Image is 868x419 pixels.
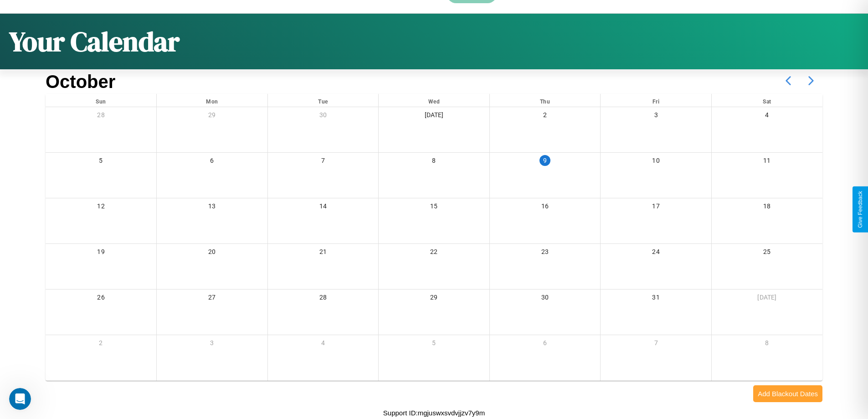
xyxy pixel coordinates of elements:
div: Thu [490,94,601,107]
div: 21 [268,244,379,263]
div: 4 [712,107,822,126]
div: 25 [712,244,822,263]
h1: Your Calendar [9,23,180,60]
div: 2 [490,107,601,126]
div: [DATE] [379,107,489,126]
div: 28 [268,290,379,308]
div: 28 [46,107,156,126]
div: 20 [157,244,267,263]
h2: October [46,72,115,92]
div: 15 [379,198,489,217]
div: Sun [46,94,156,107]
div: 30 [268,107,379,126]
div: 11 [712,153,822,171]
div: 8 [379,153,489,171]
div: 7 [601,335,711,354]
div: 13 [157,198,267,217]
button: Add Blackout Dates [753,385,822,402]
div: Fri [601,94,711,107]
div: Give Feedback [857,191,863,228]
div: 4 [268,335,379,354]
div: 24 [601,244,711,263]
div: 5 [46,153,156,171]
div: 10 [601,153,711,171]
div: 29 [379,290,489,308]
div: 27 [157,290,267,308]
div: 23 [490,244,601,263]
div: Sat [712,94,822,107]
div: 3 [157,335,267,354]
div: 22 [379,244,489,263]
div: 18 [712,198,822,217]
div: [DATE] [712,290,822,308]
div: 12 [46,198,156,217]
div: 16 [490,198,601,217]
div: 9 [539,155,550,166]
div: 19 [46,244,156,263]
div: 31 [601,290,711,308]
div: 8 [712,335,822,354]
iframe: Intercom live chat [9,388,31,410]
div: Tue [268,94,379,107]
div: Wed [379,94,489,107]
p: Support ID: mgjuswxsvdvjjzv7y9m [383,407,485,419]
div: 5 [379,335,489,354]
div: 29 [157,107,267,126]
div: 6 [157,153,267,171]
div: 2 [46,335,156,354]
div: Mon [157,94,267,107]
div: 3 [601,107,711,126]
div: 6 [490,335,601,354]
div: 7 [268,153,379,171]
div: 26 [46,290,156,308]
div: 14 [268,198,379,217]
div: 17 [601,198,711,217]
div: 30 [490,290,601,308]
